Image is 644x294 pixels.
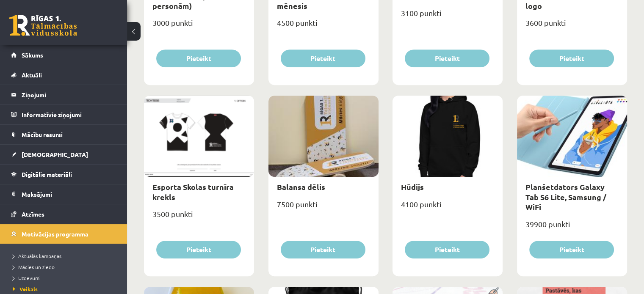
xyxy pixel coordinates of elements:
[13,252,119,260] a: Aktuālās kampaņas
[392,6,503,27] div: 3100 punkti
[13,285,119,293] a: Veikals
[11,45,116,65] a: Sākums
[13,263,119,271] a: Mācies un ziedo
[529,49,614,67] button: Pieteikt
[517,217,627,238] div: 39900 punkti
[11,145,116,164] a: [DEMOGRAPHIC_DATA]
[22,151,88,158] span: [DEMOGRAPHIC_DATA]
[405,241,489,258] button: Pieteikt
[156,49,241,67] button: Pieteikt
[22,85,116,104] legend: Ziņojumi
[22,184,116,204] legend: Maksājumi
[392,197,503,218] div: 4100 punkti
[281,241,365,258] button: Pieteikt
[11,184,116,204] a: Maksājumi
[11,165,116,184] a: Digitālie materiāli
[277,182,325,192] a: Balansa dēlis
[13,275,41,281] span: Uzdevumi
[11,105,116,124] a: Informatīvie ziņojumi
[517,16,627,37] div: 3600 punkti
[22,51,43,59] span: Sākums
[9,15,77,36] a: Rīgas 1. Tālmācības vidusskola
[13,264,55,270] span: Mācies un ziedo
[268,16,379,37] div: 4500 punkti
[22,71,42,79] span: Aktuāli
[11,65,116,85] a: Aktuāli
[11,85,116,104] a: Ziņojumi
[11,125,116,144] a: Mācību resursi
[22,131,63,138] span: Mācību resursi
[11,204,116,224] a: Atzīmes
[529,241,614,258] button: Pieteikt
[22,170,72,178] span: Digitālie materiāli
[156,241,241,258] button: Pieteikt
[144,16,254,37] div: 3000 punkti
[22,210,44,218] span: Atzīmes
[13,286,38,292] span: Veikals
[13,274,119,282] a: Uzdevumi
[401,182,424,192] a: Hūdijs
[405,49,489,67] button: Pieteikt
[144,207,254,228] div: 3500 punkti
[152,182,234,201] a: Esporta Skolas turnīra krekls
[268,197,379,218] div: 7500 punkti
[22,105,116,124] legend: Informatīvie ziņojumi
[11,224,116,244] a: Motivācijas programma
[281,49,365,67] button: Pieteikt
[525,182,606,212] a: Planšetdators Galaxy Tab S6 Lite, Samsung / WiFi
[22,230,88,238] span: Motivācijas programma
[13,253,61,259] span: Aktuālās kampaņas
